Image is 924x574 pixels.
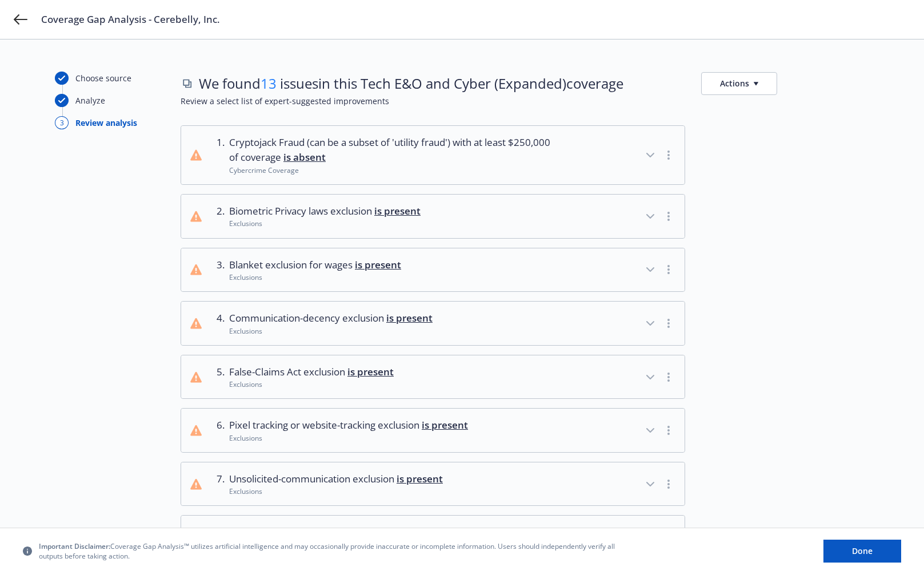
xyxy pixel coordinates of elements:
[229,165,554,175] div: Cybercrime Coverage
[199,74,623,93] span: We found issues in this Tech E&O and Cyber (Expanded) coverage
[229,311,433,326] span: Communication-decency exclusion
[229,326,433,336] div: Exclusions
[229,272,401,282] div: Exclusions
[41,13,220,26] span: Coverage Gap Analysis - Cerebelly, Inc.
[701,72,777,95] button: Actions
[211,311,225,336] div: 4 .
[211,258,225,283] div: 3 .
[55,116,69,129] div: 3
[211,525,225,550] div: 8 .
[229,365,394,379] span: False-Claims Act exclusion
[211,204,225,229] div: 2 .
[229,486,443,496] div: Exclusions
[75,117,137,129] div: Review analysis
[852,545,873,556] span: Done
[347,365,394,378] span: is present
[422,418,468,432] span: is present
[261,74,277,93] span: 13
[229,379,394,389] div: Exclusions
[211,365,225,390] div: 5 .
[229,204,421,219] span: Biometric Privacy laws exclusion
[229,433,468,443] div: Exclusions
[229,258,401,272] span: Blanket exclusion for wages
[211,472,225,497] div: 7 .
[181,95,869,107] span: Review a select list of expert-suggested improvements
[229,418,468,433] span: Pixel tracking or website-tracking exclusion
[229,472,443,486] span: Unsolicited-communication exclusion
[386,311,433,324] span: is present
[75,94,105,106] div: Analyze
[39,541,622,561] span: Coverage Gap Analysis™ utilizes artificial intelligence and may occasionally provide inaccurate o...
[355,258,401,271] span: is present
[229,219,421,228] div: Exclusions
[181,462,685,506] button: 7.Unsolicited-communication exclusion is presentExclusions
[823,540,901,563] button: Done
[75,72,131,84] div: Choose source
[181,248,685,292] button: 3.Blanket exclusion for wages is presentExclusions
[229,525,450,540] span: Wrongful/Unlawful collection exclusion
[229,135,554,165] span: Cryptojack Fraud (can be a subset of 'utility fraud') with at least $250,000 of coverage
[374,204,421,217] span: is present
[181,302,685,345] button: 4.Communication-decency exclusion is presentExclusions
[181,195,685,238] button: 2.Biometric Privacy laws exclusion is presentExclusions
[181,516,685,559] button: 8.Wrongful/Unlawful collection exclusion is presentExclusions
[181,355,685,399] button: 5.False-Claims Act exclusion is presentExclusions
[211,418,225,443] div: 6 .
[181,409,685,452] button: 6.Pixel tracking or website-tracking exclusion is presentExclusions
[211,135,225,175] div: 1 .
[403,525,450,539] span: is present
[397,472,443,485] span: is present
[39,541,110,551] span: Important Disclaimer:
[181,126,685,184] button: 1.Cryptojack Fraud (can be a subset of 'utility fraud') with at least $250,000 of coverage is abs...
[283,151,326,164] span: is absent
